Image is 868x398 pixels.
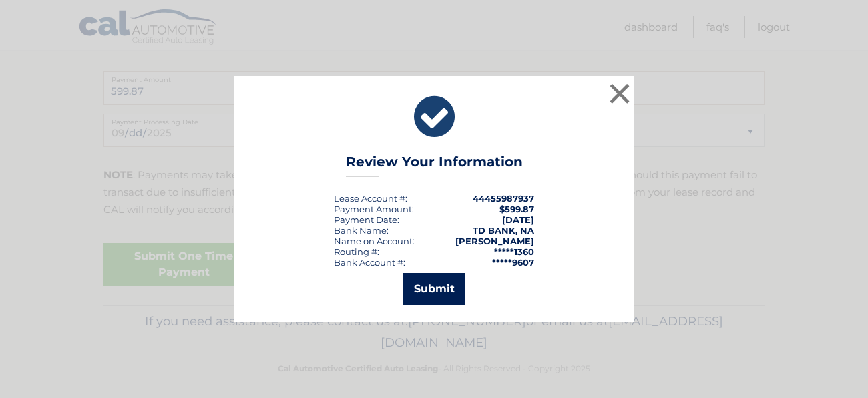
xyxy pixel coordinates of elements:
[334,236,415,246] div: Name on Account:
[334,257,405,268] div: Bank Account #:
[502,214,534,225] span: [DATE]
[334,225,389,236] div: Bank Name:
[334,214,397,225] span: Payment Date
[334,193,407,204] div: Lease Account #:
[499,204,534,214] span: $599.87
[334,214,399,225] div: :
[473,225,534,236] strong: TD BANK, NA
[334,246,379,257] div: Routing #:
[473,193,534,204] strong: 44455987937
[455,236,534,246] strong: [PERSON_NAME]
[334,204,414,214] div: Payment Amount:
[346,154,523,177] h3: Review Your Information
[403,273,465,305] button: Submit
[606,80,633,107] button: ×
